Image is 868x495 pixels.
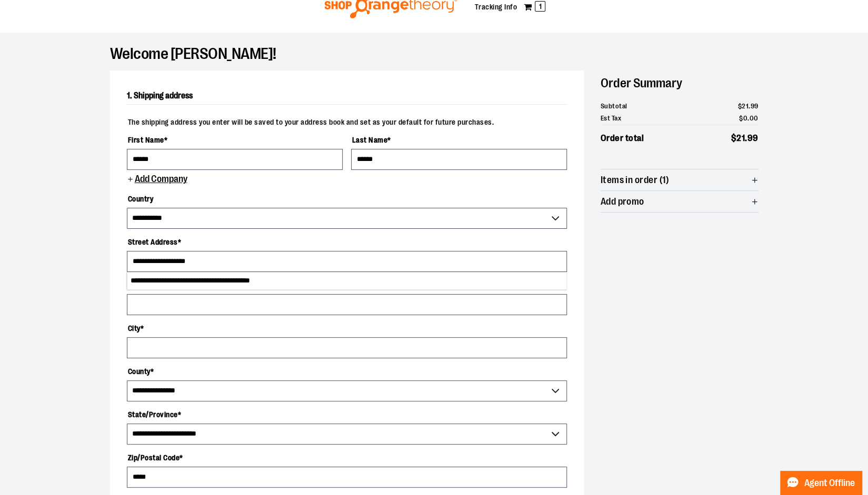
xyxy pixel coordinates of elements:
[780,471,862,495] button: Agent Offline
[601,191,759,212] button: Add promo
[127,87,567,105] h2: 1. Shipping address
[742,102,749,110] span: 21
[535,1,545,12] span: 1
[127,233,567,251] label: Street Address *
[749,102,751,110] span: .
[127,406,567,423] label: State/Province *
[743,114,748,122] span: 0
[127,362,567,380] label: County *
[601,101,627,112] span: Subtotal
[601,70,759,96] h2: Order Summary
[750,114,759,122] span: 00
[110,49,759,58] h1: Welcome [PERSON_NAME]!
[601,169,759,190] button: Items in order (1)
[127,190,567,208] label: Country
[134,174,187,184] span: Add Company
[127,131,343,149] label: First Name *
[601,175,670,185] span: Items in order (1)
[736,133,745,143] span: 21
[601,197,644,207] span: Add promo
[747,133,759,143] span: 99
[601,132,644,145] span: Order total
[738,102,742,110] span: $
[739,114,743,122] span: $
[127,113,567,127] p: The shipping address you enter will be saved to your address book and set as your default for fut...
[804,478,855,488] span: Agent Offline
[127,174,187,186] button: Add Company
[601,113,622,124] span: Est Tax
[747,114,750,122] span: .
[731,133,737,143] span: $
[351,131,567,149] label: Last Name *
[127,319,567,337] label: City *
[475,3,517,11] a: Tracking Info
[751,102,759,110] span: 99
[745,133,747,143] span: .
[127,449,567,467] label: Zip/Postal Code *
